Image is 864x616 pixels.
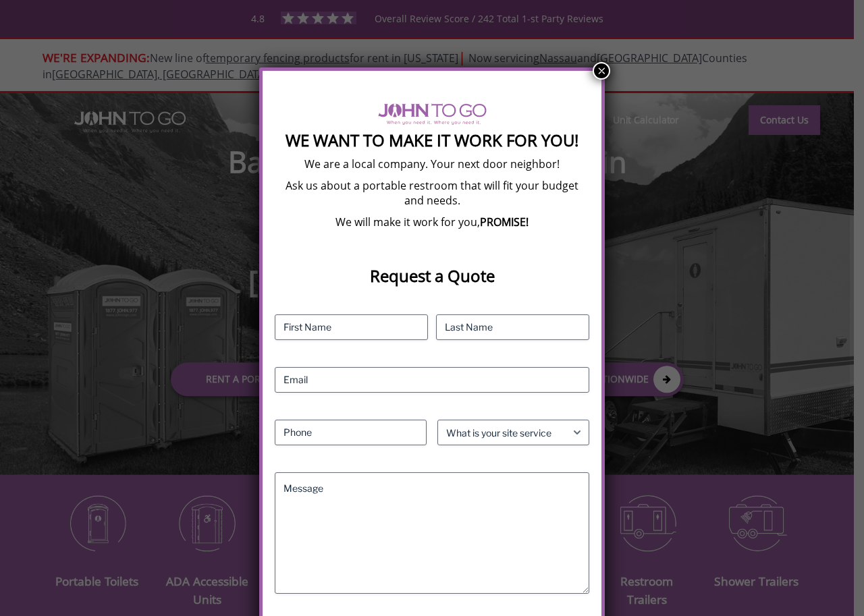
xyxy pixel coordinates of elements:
[275,314,428,340] input: First Name
[275,157,589,171] p: We are a local company. Your next door neighbor!
[275,367,589,393] input: Email
[286,129,578,151] strong: We Want To Make It Work For You!
[370,264,495,287] strong: Request a Quote
[480,215,529,229] b: PROMISE!
[275,215,589,229] p: We will make it work for you,
[593,62,610,80] button: Close
[378,103,487,125] img: logo of viptogo
[275,178,589,208] p: Ask us about a portable restroom that will fit your budget and needs.
[275,420,427,445] input: Phone
[436,314,589,340] input: Last Name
